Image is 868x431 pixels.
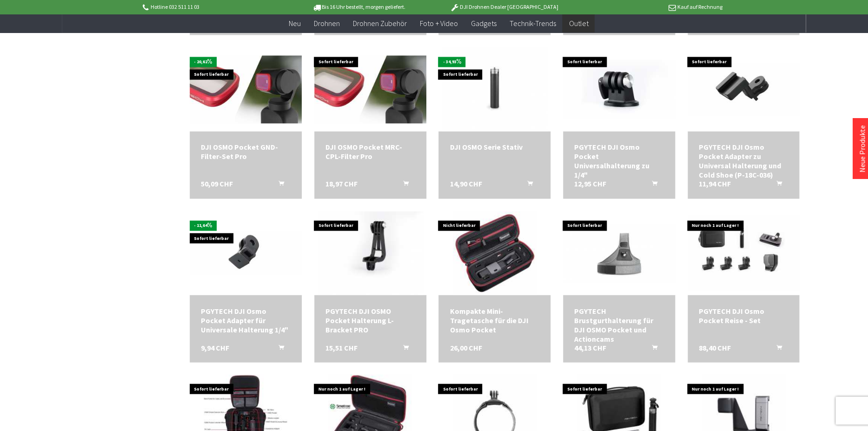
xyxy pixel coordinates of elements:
span: Drohnen Zubehör [353,19,407,28]
img: PGYTECH DJI Osmo Pocket Adapter zu Universal Halterung und Cold Shoe (P-18C-036) [688,63,800,115]
button: In den Warenkorb [267,179,290,191]
span: Foto + Video [420,19,457,28]
a: PGYTECH DJI Osmo Pocket Adapter für Universale Halterung 1/4" 9,94 CHF In den Warenkorb [201,306,291,334]
a: Neu [282,14,307,33]
a: PGYTECH Brustgurthalterung für DJI OSMO Pocket und Actioncams 44,13 CHF In den Warenkorb [574,306,664,343]
span: 18,97 CHF [325,179,358,188]
img: DJI OSMO Pocket GND-Filter-Set Pro [190,55,302,123]
span: Neu [289,19,301,28]
div: PGYTECH DJI Osmo Pocket Reise - Set [699,306,788,325]
img: PGYTECH DJI Osmo Pocket Universalhalterung zu 1/4" [563,60,675,119]
a: Foto + Video [413,14,464,33]
div: DJI OSMO Pocket GND-Filter-Set Pro [201,142,291,161]
img: DJI OSMO Serie Stativ [442,47,548,131]
button: In den Warenkorb [641,179,663,191]
p: Kauf auf Rechnung [577,1,722,13]
a: Neue Produkte [857,125,867,172]
div: PGYTECH DJI Osmo Pocket Adapter zu Universal Halterung und Cold Shoe (P-18C-036) [699,142,788,179]
span: 15,51 CHF [325,343,358,352]
a: DJI OSMO Pocket GND-Filter-Set Pro 50,09 CHF In den Warenkorb [201,142,291,161]
div: DJI OSMO Pocket MRC-CPL-Filter Pro [325,142,415,161]
button: In den Warenkorb [267,343,290,355]
span: Gadgets [470,19,496,28]
span: Technik-Trends [509,19,556,28]
button: In den Warenkorb [765,343,787,355]
span: 11,94 CHF [699,179,731,188]
p: Hotline 032 511 11 03 [141,1,286,13]
button: In den Warenkorb [392,179,414,191]
div: PGYTECH DJI OSMO Pocket Halterung L-Bracket PRO [325,306,415,334]
span: 88,40 CHF [699,343,731,352]
img: PGYTECH DJI OSMO Pocket Halterung L-Bracket PRO [318,211,423,295]
button: In den Warenkorb [516,179,538,191]
div: PGYTECH DJI Osmo Pocket Universalhalterung zu 1/4" [574,142,664,179]
span: 26,00 CHF [450,343,482,352]
span: Drohnen [314,19,340,28]
a: Technik-Trends [503,14,562,33]
img: PGYTECH DJI Osmo Pocket Reise - Set [688,215,800,291]
span: 50,09 CHF [201,179,233,188]
a: Outlet [562,14,595,33]
button: In den Warenkorb [392,343,414,355]
div: PGYTECH Brustgurthalterung für DJI OSMO Pocket und Actioncams [574,306,664,343]
div: Kompakte Mini-Tragetasche für die DJI Osmo Pocket [450,306,539,334]
img: PGYTECH Brustgurthalterung für DJI OSMO Pocket und Actioncams [563,224,675,282]
a: DJI OSMO Pocket MRC-CPL-Filter Pro 18,97 CHF In den Warenkorb [325,142,415,161]
button: In den Warenkorb [641,343,663,355]
a: PGYTECH DJI Osmo Pocket Universalhalterung zu 1/4" 12,95 CHF In den Warenkorb [574,142,664,179]
span: 44,13 CHF [574,343,606,352]
a: Drohnen [307,14,346,33]
div: DJI OSMO Serie Stativ [450,142,539,152]
a: PGYTECH DJI OSMO Pocket Halterung L-Bracket PRO 15,51 CHF In den Warenkorb [325,306,415,334]
span: 14,90 CHF [450,179,482,188]
a: DJI OSMO Serie Stativ 14,90 CHF In den Warenkorb [450,142,539,152]
a: PGYTECH DJI Osmo Pocket Reise - Set 88,40 CHF In den Warenkorb [699,306,788,325]
p: Bis 16 Uhr bestellt, morgen geliefert. [286,1,431,13]
span: Outlet [569,19,588,28]
span: 12,95 CHF [574,179,606,188]
a: Drohnen Zubehör [346,14,413,33]
a: Gadgets [464,14,503,33]
p: DJI Drohnen Dealer [GEOGRAPHIC_DATA] [431,1,576,13]
div: PGYTECH DJI Osmo Pocket Adapter für Universale Halterung 1/4" [201,306,291,334]
img: DJI OSMO Pocket MRC-CPL-Filter Pro [314,55,426,123]
a: PGYTECH DJI Osmo Pocket Adapter zu Universal Halterung und Cold Shoe (P-18C-036) 11,94 CHF In den... [699,142,788,179]
button: In den Warenkorb [765,179,787,191]
img: Kompakte Mini-Tragetasche für die DJI Osmo Pocket [453,211,537,295]
span: 9,94 CHF [201,343,229,352]
img: PGYTECH DJI Osmo Pocket Adapter für Universale Halterung 1/4" [190,231,302,274]
a: Kompakte Mini-Tragetasche für die DJI Osmo Pocket 26,00 CHF [450,306,539,334]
